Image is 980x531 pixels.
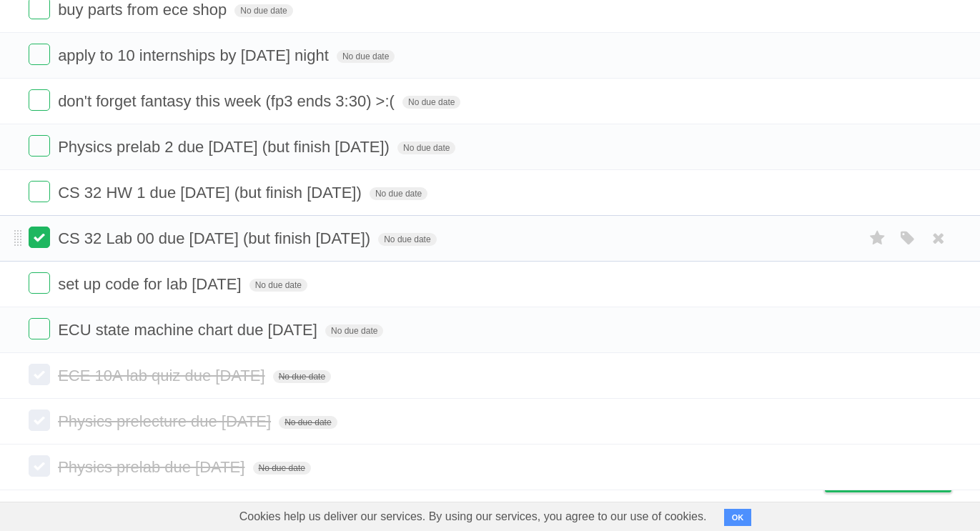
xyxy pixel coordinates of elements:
label: Done [29,410,50,431]
label: Done [29,227,50,248]
label: Star task [864,227,891,250]
span: Physics prelab due [DATE] [58,458,248,476]
label: Done [29,455,50,477]
span: ECE 10A lab quiz due [DATE] [58,367,268,384]
span: No due date [249,279,307,292]
span: No due date [279,416,337,429]
span: buy parts from ece shop [58,1,230,19]
span: No due date [397,142,455,154]
span: No due date [273,370,331,383]
span: set up code for lab [DATE] [58,275,244,293]
span: Buy me a coffee [855,467,944,492]
label: Done [29,89,50,111]
label: Done [29,181,50,202]
label: Done [29,318,50,339]
span: No due date [325,324,383,337]
span: No due date [378,233,436,246]
span: Cookies help us deliver our services. By using our services, you agree to our use of cookies. [225,502,721,531]
span: No due date [402,96,460,109]
label: Done [29,272,50,294]
label: Done [29,135,50,157]
span: No due date [234,4,292,17]
label: Done [29,44,50,65]
span: No due date [253,462,311,475]
button: OK [724,509,752,526]
label: Done [29,364,50,385]
span: apply to 10 internships by [DATE] night [58,46,332,64]
span: No due date [337,50,395,63]
span: No due date [370,187,427,200]
span: don't forget fantasy this week (fp3 ends 3:30) >:( [58,92,398,110]
span: Physics prelab 2 due [DATE] (but finish [DATE]) [58,138,393,156]
span: Physics prelecture due [DATE] [58,412,274,430]
span: ECU state machine chart due [DATE] [58,321,321,339]
span: CS 32 Lab 00 due [DATE] (but finish [DATE]) [58,229,374,247]
span: CS 32 HW 1 due [DATE] (but finish [DATE]) [58,184,365,202]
